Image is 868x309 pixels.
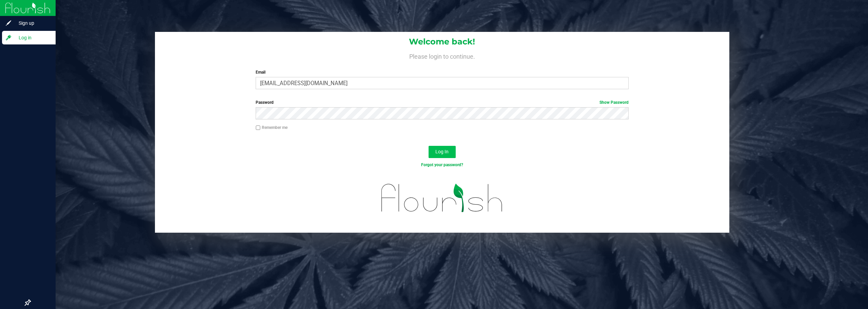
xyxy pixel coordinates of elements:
a: Forgot your password? [421,162,463,167]
input: Remember me [256,125,260,130]
img: flourish_logo.svg [370,175,514,221]
label: Email [256,69,629,75]
span: Sign up [12,19,53,27]
a: Show Password [599,100,629,105]
h4: Please login to continue. [155,52,730,60]
inline-svg: Sign up [5,20,12,26]
button: Log In [429,146,456,158]
span: Log In [435,149,449,154]
span: Password [256,100,274,105]
h1: Welcome back! [155,37,730,46]
label: Remember me [256,124,288,131]
inline-svg: Log in [5,34,12,41]
span: Log in [12,34,53,42]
